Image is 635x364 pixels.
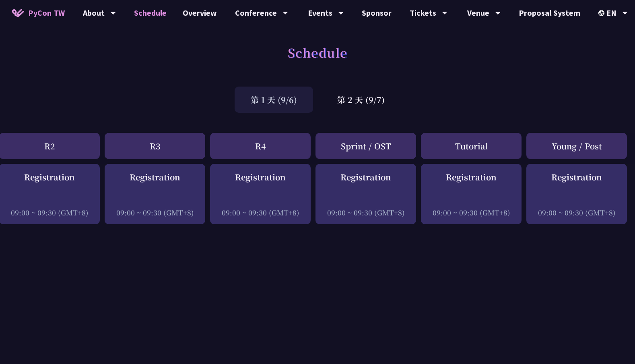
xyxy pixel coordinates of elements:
[214,207,307,217] div: 09:00 ~ 09:30 (GMT+8)
[105,133,205,159] div: R3
[530,171,623,183] div: Registration
[425,171,517,183] div: Registration
[214,171,307,183] div: Registration
[425,207,517,217] div: 09:00 ~ 09:30 (GMT+8)
[526,133,627,159] div: Young / Post
[320,207,412,217] div: 09:00 ~ 09:30 (GMT+8)
[320,171,412,183] div: Registration
[321,87,401,113] div: 第 2 天 (9/7)
[3,207,96,217] div: 09:00 ~ 09:30 (GMT+8)
[315,133,416,159] div: Sprint / OST
[3,171,96,183] div: Registration
[421,133,522,159] div: Tutorial
[109,207,201,217] div: 09:00 ~ 09:30 (GMT+8)
[109,171,201,183] div: Registration
[28,7,65,19] span: PyCon TW
[4,3,73,23] a: PyCon TW
[235,87,313,113] div: 第 1 天 (9/6)
[210,133,311,159] div: R4
[598,10,606,16] img: Locale Icon
[530,207,623,217] div: 09:00 ~ 09:30 (GMT+8)
[288,40,348,64] h1: Schedule
[12,9,24,17] img: Home icon of PyCon TW 2025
